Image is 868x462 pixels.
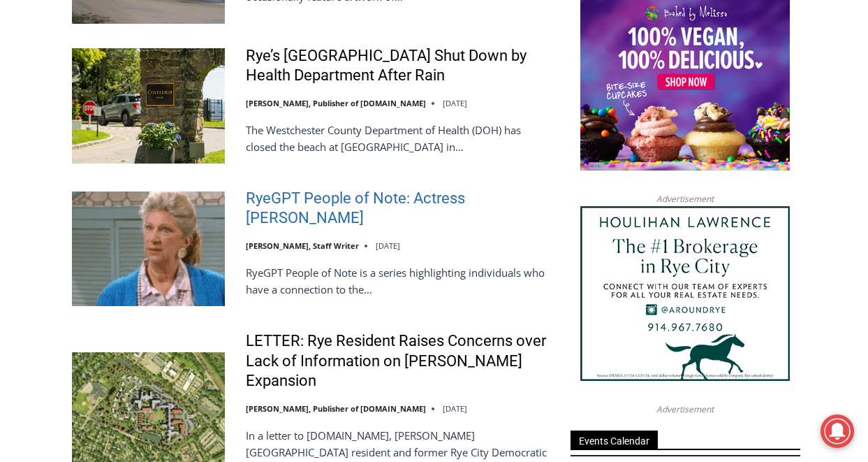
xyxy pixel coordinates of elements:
a: [PERSON_NAME], Staff Writer [246,240,359,251]
img: Rye’s Coveleigh Beach Shut Down by Health Department After Rain [72,48,225,163]
a: Open Tues. - Sun. [PHONE_NUMBER] [1,140,140,174]
a: Intern @ [DOMAIN_NAME] [336,136,677,174]
img: Houlihan Lawrence The #1 Brokerage in Rye City [580,206,790,381]
img: RyeGPT People of Note: Actress Liz Sheridan [72,192,225,306]
span: Advertisement [642,192,728,205]
span: Open Tues. - Sun. [PHONE_NUMBER] [4,144,137,197]
a: Rye’s [GEOGRAPHIC_DATA] Shut Down by Health Department After Rain [246,46,552,86]
a: RyeGPT People of Note: Actress [PERSON_NAME] [246,189,552,229]
span: Intern @ [DOMAIN_NAME] [365,139,647,171]
a: [PERSON_NAME], Publisher of [DOMAIN_NAME] [246,403,426,414]
a: [PERSON_NAME], Publisher of [DOMAIN_NAME] [246,98,426,108]
time: [DATE] [376,240,400,251]
span: Advertisement [642,403,728,416]
div: "We would have speakers with experience in local journalism speak to us about their experiences a... [353,1,660,136]
div: "[PERSON_NAME]'s draw is the fine variety of pristine raw fish kept on hand" [144,87,205,167]
p: The Westchester County Department of Health (DOH) has closed the beach at [GEOGRAPHIC_DATA] in… [246,122,552,155]
p: RyeGPT People of Note is a series highlighting individuals who have a connection to the… [246,264,552,298]
span: Events Calendar [571,431,658,449]
time: [DATE] [443,403,467,414]
time: [DATE] [443,98,467,108]
a: LETTER: Rye Resident Raises Concerns over Lack of Information on [PERSON_NAME] Expansion [246,331,552,391]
